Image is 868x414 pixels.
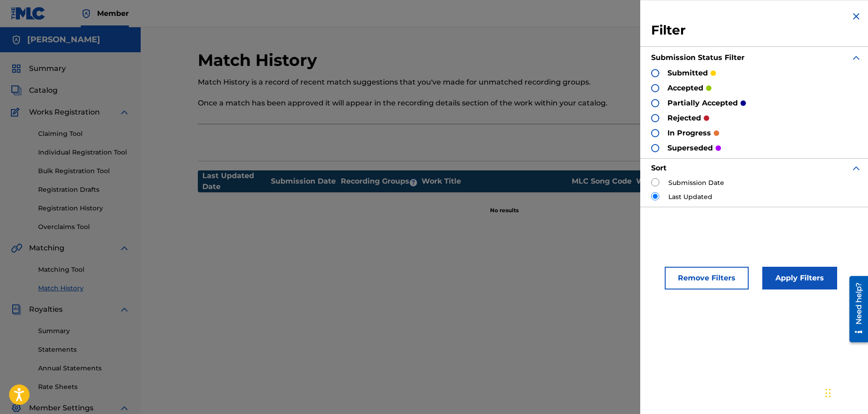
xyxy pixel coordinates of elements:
a: CatalogCatalog [11,85,58,96]
label: Submission Date [668,178,724,188]
a: Claiming Tool [38,129,130,139]
img: expand [851,163,862,174]
a: SummarySummary [11,63,66,74]
div: Writers [636,176,781,187]
img: close [851,11,862,22]
span: Matching [29,243,64,254]
p: superseded [667,143,713,154]
img: Summary [11,63,22,74]
iframe: Resource Center [843,272,868,345]
a: Annual Statements [38,364,130,373]
p: submitted [667,68,708,79]
span: Catalog [29,85,58,96]
h3: Filter [651,22,862,39]
div: Last Updated Date [202,170,270,192]
span: Member [97,8,129,19]
img: Accounts [11,35,22,45]
img: Works Registration [11,107,23,118]
img: expand [851,52,862,63]
iframe: Chat Widget [823,370,868,414]
div: Submission Date [271,176,339,187]
div: Work Title [422,176,567,187]
div: MLC Song Code [568,176,636,187]
div: Drag [825,379,831,407]
a: Individual Registration Tool [38,148,130,157]
button: Remove Filters [665,267,749,289]
a: Bulk Registration Tool [38,166,130,176]
span: ? [410,179,417,186]
p: No results [490,195,519,214]
p: rejected [667,113,701,124]
img: expand [119,107,130,118]
a: Registration Drafts [38,185,130,195]
p: Match History is a record of recent match suggestions that you've made for unmatched recording gr... [198,77,670,88]
img: Top Rightsholder [81,8,92,19]
img: expand [119,304,130,315]
a: Matching Tool [38,265,130,274]
span: Works Registration [29,107,100,118]
p: accepted [667,83,703,94]
p: partially accepted [667,98,738,109]
h2: Match History [198,50,322,70]
button: Apply Filters [762,267,837,289]
span: Summary [29,63,66,74]
a: Statements [38,345,130,354]
p: Once a match has been approved it will appear in the recording details section of the work within... [198,98,670,109]
img: expand [119,243,130,254]
img: expand [119,403,130,414]
strong: Sort [651,164,667,172]
strong: Submission Status Filter [651,53,745,62]
a: Summary [38,326,130,336]
img: Member Settings [11,403,22,414]
img: Catalog [11,85,22,96]
h5: Kameron Epps [27,35,100,45]
a: Rate Sheets [38,382,130,392]
p: in progress [667,128,711,139]
span: Member Settings [29,403,93,414]
span: Royalties [29,304,63,315]
a: Registration History [38,204,130,213]
a: Overclaims Tool [38,222,130,232]
div: Recording Groups [339,176,421,187]
label: Last Updated [668,192,712,202]
a: Match History [38,284,130,293]
img: MLC Logo [11,7,46,20]
img: Matching [11,243,22,254]
img: Royalties [11,304,22,315]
